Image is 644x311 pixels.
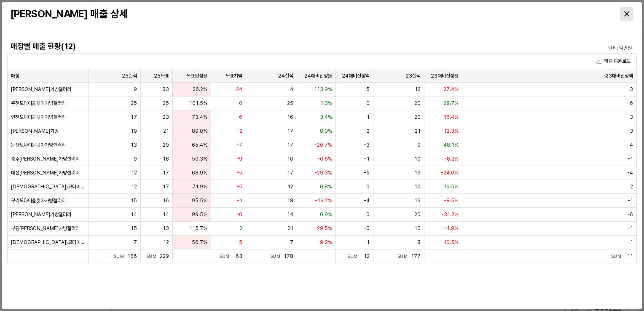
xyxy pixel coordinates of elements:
span: 177 [411,253,421,259]
span: Sum [219,254,233,259]
span: 2 [630,183,633,190]
span: 17 [131,114,137,121]
span: 16 [287,114,293,121]
span: 19 [131,128,137,134]
span: 0 [366,100,370,107]
span: -20.7% [314,142,332,148]
span: 9 [134,86,137,93]
span: 10 [414,183,421,190]
span: 229 [160,253,169,259]
span: [PERSON_NAME]가방갤러리 [11,211,71,218]
span: -1 [628,225,633,232]
span: 대전[PERSON_NAME]가방갤러리 [11,169,80,176]
span: 7 [134,239,137,246]
span: -1 [628,197,633,204]
span: 3.4% [320,114,332,121]
span: 2 [239,225,242,232]
span: 목표차액 [225,72,242,79]
span: 48.1% [443,142,459,148]
span: 20 [414,114,421,121]
span: 28.7% [443,100,459,107]
span: 17 [287,142,293,148]
span: -63 [233,253,242,259]
span: 16 [414,169,421,176]
span: 20 [163,142,169,148]
span: 9 [417,142,421,148]
span: 23실적 [405,72,421,79]
span: -9 [236,155,242,162]
span: 9 [134,155,137,162]
span: 23대비신장율 [431,72,459,79]
span: -8.2% [444,155,459,162]
span: -5 [364,169,370,176]
span: 73.4% [192,114,207,121]
span: 25 [287,100,293,107]
span: 0 [239,100,242,107]
p: 단위: 백만원 [537,44,632,52]
span: -3 [627,114,633,121]
span: -3 [627,86,633,93]
span: 6 [630,100,633,107]
span: -1 [628,155,633,162]
button: Close [620,7,633,21]
span: -24 [233,86,242,93]
span: 115.7% [189,225,207,232]
span: 8 [417,239,421,246]
span: 21 [287,225,293,232]
span: 14 [163,211,169,218]
span: 17 [163,183,169,190]
span: 24실적 [278,72,293,79]
span: -10.5% [441,239,459,246]
span: 16 [414,225,421,232]
span: -4 [627,169,633,176]
span: 95.5% [192,197,207,204]
span: 0.8% [320,183,332,190]
span: 26.2% [193,86,207,93]
span: Sum [270,254,284,259]
span: -1 [364,239,370,246]
span: -12.3% [441,128,459,134]
span: 33 [162,86,169,93]
span: 65.4% [192,142,207,148]
span: Sum [347,254,361,259]
span: 7 [290,239,293,246]
span: -24.0% [441,169,459,176]
span: 2 [367,128,370,134]
span: 19.5% [443,183,459,190]
span: 16 [163,197,169,204]
span: 14 [287,211,293,218]
span: 20 [414,211,421,218]
h3: [PERSON_NAME] 매출 상세 [11,8,476,20]
span: 50.3% [192,155,207,162]
span: 4 [290,86,293,93]
span: 25목표 [154,72,169,79]
span: 12 [163,239,169,246]
span: 4 [630,142,633,148]
span: -3 [627,128,633,134]
span: -4.9% [444,225,459,232]
span: -19.2% [315,197,332,204]
span: -1 [237,197,242,204]
h4: 매장별 매출 현황(12) [11,42,476,51]
span: 매장 [11,72,19,79]
span: -11 [625,253,633,259]
span: 12 [131,183,137,190]
span: [PERSON_NAME]가방 [11,128,59,134]
span: -6 [236,114,242,121]
span: 89.0% [192,128,207,134]
span: -5 [236,239,242,246]
span: 12 [415,86,421,93]
span: 178 [284,253,293,259]
span: 101.5% [189,100,207,107]
span: -16.4% [441,114,459,121]
span: 부평[PERSON_NAME]가방갤러리 [11,225,80,232]
span: 113.9% [314,86,332,93]
span: 25실적 [122,72,137,79]
span: -6 [627,211,633,218]
span: -31.2% [441,211,459,218]
span: [DEMOGRAPHIC_DATA])모다이노칩 시흥점 [11,183,85,190]
span: 0 [366,211,370,218]
span: 15 [131,197,137,204]
span: 23대비신장액 [605,72,633,79]
span: -1 [364,155,370,162]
